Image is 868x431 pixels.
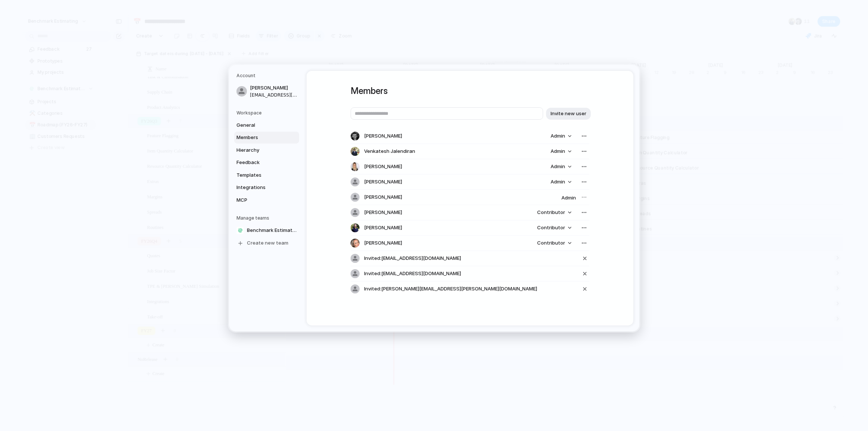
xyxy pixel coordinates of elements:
a: Create new team [234,237,300,249]
h5: Workspace [236,110,299,116]
span: Invite new user [551,110,586,117]
span: [PERSON_NAME] [364,194,402,201]
span: Integrations [236,184,284,191]
button: Admin [546,161,576,172]
span: MCP [236,196,284,204]
span: Admin [561,195,576,201]
button: Contributor [533,238,576,248]
a: Templates [234,169,299,181]
button: Admin [546,131,576,141]
span: Admin [551,163,565,171]
button: Contributor [533,223,576,233]
a: Hierarchy [234,144,299,156]
span: [PERSON_NAME] [364,209,402,217]
span: [EMAIL_ADDRESS][DOMAIN_NAME] [250,92,298,98]
span: [PERSON_NAME] [250,84,298,92]
h5: Manage teams [236,215,299,221]
span: Create new team [247,240,288,247]
span: Benchmark Estimating [247,227,297,235]
span: Contributor [537,209,565,217]
button: Contributor [533,207,576,218]
span: General [236,122,284,129]
span: Contributor [537,240,565,247]
span: Feedback [236,159,284,166]
span: [PERSON_NAME] [364,133,402,140]
span: Invited: [PERSON_NAME][EMAIL_ADDRESS][PERSON_NAME][DOMAIN_NAME] [364,286,537,293]
span: Invited: [EMAIL_ADDRESS][DOMAIN_NAME] [364,270,461,278]
span: Hierarchy [236,147,284,154]
a: MCP [234,194,299,206]
span: Venkatesh Jalendiran [364,148,415,155]
a: Benchmark Estimating [234,224,300,236]
span: Invited: [EMAIL_ADDRESS][DOMAIN_NAME] [364,255,461,262]
span: [PERSON_NAME] [364,240,402,247]
span: Contributor [537,224,565,232]
span: Admin [551,179,565,186]
a: Feedback [234,157,299,169]
span: Admin [551,148,565,155]
a: Members [234,132,299,144]
span: [PERSON_NAME] [364,179,402,186]
span: Admin [551,133,565,140]
a: Integrations [234,182,299,194]
a: [PERSON_NAME][EMAIL_ADDRESS][DOMAIN_NAME] [234,82,299,101]
button: Admin [546,146,576,157]
span: Members [236,134,284,141]
a: General [234,119,299,131]
span: [PERSON_NAME] [364,163,402,171]
span: [PERSON_NAME] [364,224,402,232]
h1: Members [351,84,589,98]
button: Admin [546,177,576,187]
h5: Account [236,72,299,79]
button: Invite new user [546,108,591,120]
span: Templates [236,172,284,179]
